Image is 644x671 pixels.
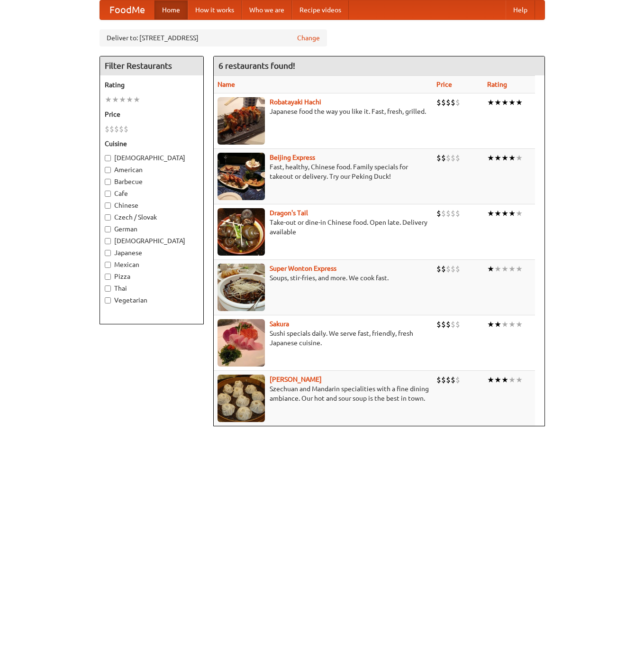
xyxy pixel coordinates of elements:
[105,274,111,280] input: Pizza
[105,238,111,244] input: [DEMOGRAPHIC_DATA]
[105,165,199,175] label: American
[455,208,460,219] li: $
[218,218,429,237] p: Take-out or dine-in Chinese food. Open late. Delivery available
[451,319,455,330] li: $
[436,375,441,385] li: $
[446,375,451,385] li: $
[451,153,455,163] li: $
[508,97,516,108] li: ★
[100,56,203,75] h4: Filter Restaurants
[105,153,199,163] label: [DEMOGRAPHIC_DATA]
[105,124,109,134] li: $
[218,153,265,200] img: beijing.jpg
[218,329,429,348] p: Sushi specials daily. We serve fast, friendly, fresh Japanese cuisine.
[501,153,508,163] li: ★
[105,139,199,148] h5: Cuisine
[242,0,292,19] a: Who we are
[446,153,451,163] li: $
[487,97,494,108] li: ★
[487,264,494,274] li: ★
[292,0,349,19] a: Recipe videos
[105,297,111,303] input: Vegetarian
[218,61,295,70] ng-pluralize: 6 restaurants found!
[154,0,188,19] a: Home
[501,208,508,219] li: ★
[451,375,455,385] li: $
[501,375,508,385] li: ★
[270,209,308,217] a: Dragon's Tail
[218,273,429,283] p: Soups, stir-fries, and more. We cook fast.
[126,94,133,105] li: ★
[494,319,501,330] li: ★
[501,264,508,274] li: ★
[105,214,111,221] input: Czech / Slovak
[455,375,460,385] li: $
[451,264,455,274] li: $
[105,226,111,232] input: German
[105,155,111,161] input: [DEMOGRAPHIC_DATA]
[494,264,501,274] li: ★
[119,124,124,134] li: $
[516,375,523,385] li: ★
[441,319,446,330] li: $
[105,284,199,293] label: Thai
[455,264,460,274] li: $
[105,179,111,185] input: Barbecue
[109,124,114,134] li: $
[516,208,523,219] li: ★
[218,384,429,403] p: Szechuan and Mandarin specialities with a fine dining ambiance. Our hot and sour soup is the best...
[105,272,199,281] label: Pizza
[441,153,446,163] li: $
[105,248,199,257] label: Japanese
[105,167,111,173] input: American
[188,0,242,19] a: How it works
[112,94,119,105] li: ★
[516,264,523,274] li: ★
[105,191,111,197] input: Cafe
[441,264,446,274] li: $
[494,153,501,163] li: ★
[270,154,315,161] a: Beijing Express
[218,81,235,88] a: Name
[105,177,199,186] label: Barbecue
[124,124,128,134] li: $
[455,97,460,108] li: $
[516,319,523,330] li: ★
[436,97,441,108] li: $
[446,264,451,274] li: $
[218,107,429,116] p: Japanese food the way you like it. Fast, fresh, grilled.
[105,295,199,305] label: Vegetarian
[446,319,451,330] li: $
[105,262,111,268] input: Mexican
[451,97,455,108] li: $
[441,97,446,108] li: $
[455,319,460,330] li: $
[218,97,265,145] img: robatayaki.jpg
[218,264,265,311] img: superwonton.jpg
[105,80,199,90] h5: Rating
[119,94,126,105] li: ★
[218,375,265,422] img: shandong.jpg
[441,375,446,385] li: $
[487,319,494,330] li: ★
[105,260,199,269] label: Mexican
[114,124,119,134] li: $
[436,319,441,330] li: $
[105,224,199,234] label: German
[270,376,322,383] a: [PERSON_NAME]
[446,97,451,108] li: $
[487,81,507,88] a: Rating
[270,320,289,328] a: Sakura
[516,153,523,163] li: ★
[436,81,452,88] a: Price
[105,285,111,292] input: Thai
[508,264,516,274] li: ★
[105,202,111,209] input: Chinese
[105,189,199,198] label: Cafe
[270,265,336,272] a: Super Wonton Express
[436,264,441,274] li: $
